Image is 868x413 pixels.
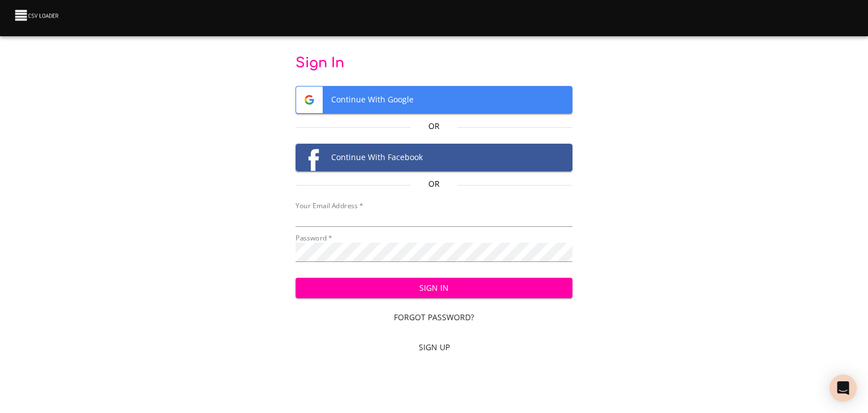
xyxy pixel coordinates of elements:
[411,121,457,132] p: Or
[296,203,363,209] label: Your Email Address
[300,341,568,355] span: Sign Up
[300,311,568,325] span: Forgot Password?
[296,337,573,358] a: Sign Up
[296,144,323,171] img: Facebook logo
[14,7,61,23] img: CSV Loader
[296,87,323,113] img: Google logo
[305,281,564,295] span: Sign In
[296,144,572,171] span: Continue With Facebook
[296,278,573,299] button: Sign In
[296,144,573,171] button: Facebook logoContinue With Facebook
[296,87,572,113] span: Continue With Google
[296,86,573,114] button: Google logoContinue With Google
[411,178,457,190] p: Or
[830,375,857,402] div: Open Intercom Messenger
[296,235,332,242] label: Password
[296,307,573,328] a: Forgot Password?
[296,54,573,72] p: Sign In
